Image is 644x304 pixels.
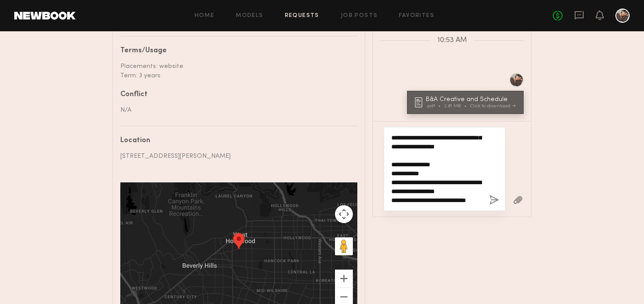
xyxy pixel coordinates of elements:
span: 10:53 AM [437,37,467,44]
div: [STREET_ADDRESS][PERSON_NAME] [120,152,351,161]
button: Zoom in [335,270,353,287]
button: Map camera controls [335,205,353,223]
div: 2.81 MB [444,104,470,109]
a: Requests [285,13,319,19]
div: Click to download [470,104,516,109]
div: B&A Creative and Schedule [426,97,518,103]
button: Drag Pegman onto the map to open Street View [335,237,353,255]
div: Conflict [120,91,351,98]
div: Location [120,137,351,144]
div: Terms/Usage [120,47,351,55]
a: Favorites [399,13,434,19]
div: Placements: website Term: 3 years [120,62,351,80]
a: Home [195,13,215,19]
a: B&A Creative and Schedule.pdf2.81 MBClick to download [415,97,518,109]
div: N/A [120,106,351,115]
a: Models [236,13,263,19]
a: Job Posts [341,13,378,19]
div: .pdf [426,104,444,109]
